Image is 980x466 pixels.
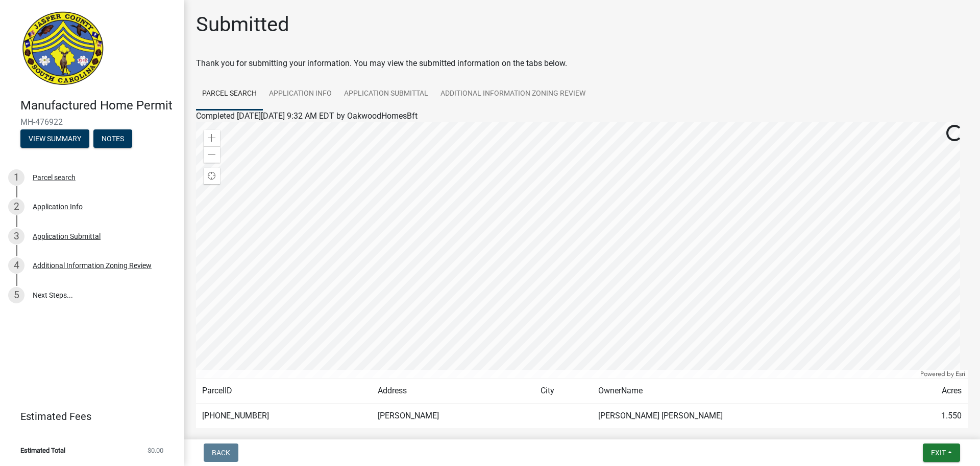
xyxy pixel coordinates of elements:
div: Application Info [33,203,83,210]
td: 1.550 [895,404,968,429]
div: Powered by [918,370,968,378]
td: ParcelID [196,379,372,404]
button: View Summary [20,129,89,148]
span: $0.00 [148,447,163,454]
span: Back [212,449,230,457]
a: Additional Information Zoning Review [434,78,592,110]
span: Completed [DATE][DATE] 9:32 AM EDT by OakwoodHomesBft [196,111,418,121]
div: Find my location [204,168,220,184]
td: [PHONE_NUMBER] [196,404,372,429]
td: OwnerName [592,379,895,404]
div: Additional Information Zoning Review [33,262,152,269]
wm-modal-confirm: Notes [93,135,132,143]
div: 1 [8,169,24,186]
h4: Manufactured Home Permit [20,98,176,113]
div: Application Submittal [33,233,101,240]
div: 4 [8,257,24,274]
div: Zoom in [204,130,220,146]
div: 2 [8,198,24,215]
a: Estimated Fees [8,406,167,427]
span: Estimated Total [20,447,65,454]
div: Zoom out [204,146,220,163]
span: Exit [931,449,946,457]
button: Notes [93,129,132,148]
wm-modal-confirm: Summary [20,135,89,143]
a: Application Submittal [338,78,434,110]
button: Exit [923,443,960,462]
div: Thank you for submitting your information. You may view the submitted information on the tabs below. [196,57,968,70]
div: 5 [8,287,24,303]
td: [PERSON_NAME] [PERSON_NAME] [592,404,895,429]
img: Jasper County, South Carolina [20,11,106,87]
td: Address [372,379,534,404]
button: Back [204,443,238,462]
a: Application Info [263,78,338,110]
a: Parcel search [196,78,263,110]
span: MH-476922 [20,117,163,127]
div: 3 [8,228,24,245]
td: Acres [895,379,968,404]
td: [PERSON_NAME] [372,404,534,429]
a: Esri [955,370,965,378]
div: Parcel search [33,174,76,181]
h1: Submitted [196,12,289,37]
td: City [534,379,592,404]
